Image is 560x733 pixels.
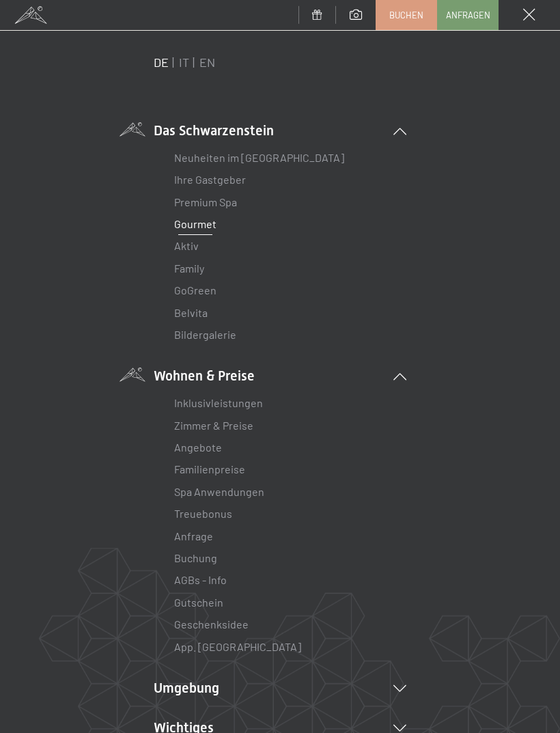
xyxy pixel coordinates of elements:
[174,396,263,409] a: Inklusivleistungen
[174,618,249,631] a: Geschenksidee
[174,262,204,275] a: Family
[174,596,223,609] a: Gutschein
[174,151,344,164] a: Neuheiten im [GEOGRAPHIC_DATA]
[174,239,199,252] a: Aktiv
[199,55,215,70] a: EN
[179,55,189,70] a: IT
[174,441,222,454] a: Angebote
[174,573,227,586] a: AGBs - Info
[389,9,423,21] span: Buchen
[174,173,246,186] a: Ihre Gastgeber
[174,419,253,432] a: Zimmer & Preise
[174,306,208,319] a: Belvita
[174,485,264,498] a: Spa Anwendungen
[174,462,245,475] a: Familienpreise
[446,9,490,21] span: Anfragen
[438,1,498,29] a: Anfragen
[174,640,301,653] a: App. [GEOGRAPHIC_DATA]
[174,217,216,230] a: Gourmet
[174,529,213,542] a: Anfrage
[174,507,232,520] a: Treuebonus
[376,1,436,29] a: Buchen
[174,195,237,208] a: Premium Spa
[174,283,216,296] a: GoGreen
[154,55,169,70] a: DE
[174,551,217,564] a: Buchung
[174,328,236,341] a: Bildergalerie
